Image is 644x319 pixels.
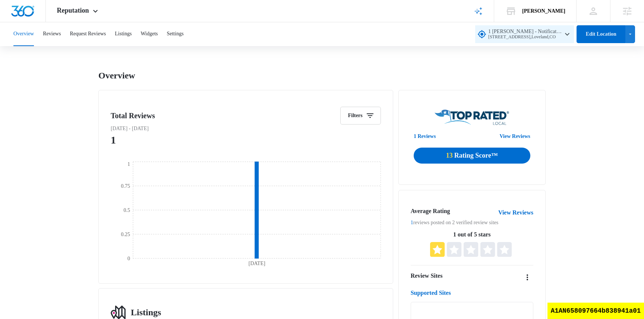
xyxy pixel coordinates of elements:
[43,22,61,46] button: Reviews
[498,208,533,217] a: View Reviews
[454,151,498,161] p: Rating Score™
[249,261,265,266] tspan: [DATE]
[115,22,132,46] button: Listings
[141,22,158,46] button: Widgets
[411,271,443,280] h4: Review Sites
[411,232,533,238] p: 1 out of 5 stars
[521,271,533,283] button: Overflow Menu
[488,29,563,40] span: 1 [PERSON_NAME] - Notification Test
[499,132,530,140] a: View Reviews
[522,8,565,14] div: account name
[127,256,130,261] tspan: 0
[57,7,89,14] span: Reputation
[577,25,625,43] button: Edit Location
[340,107,381,125] button: Filters
[13,22,34,46] button: Overview
[111,125,381,132] p: [DATE] - [DATE]
[475,25,574,43] button: 1 [PERSON_NAME] - Notification Test[STREET_ADDRESS],Loveland,CO
[435,110,509,125] img: Top Rated Local Logo
[414,132,436,140] a: 1 Reviews
[411,220,413,225] a: 1
[131,306,161,319] h3: Listings
[167,22,183,46] button: Settings
[121,232,130,237] tspan: 0.25
[446,151,454,161] p: 13
[127,161,130,167] tspan: 1
[411,219,533,226] p: reviews posted on 2 verified review sites
[547,303,644,319] div: A1AN658097664b838941a01
[70,22,106,46] button: Request Reviews
[411,290,451,296] a: Supported Sites
[111,110,155,121] h5: Total Reviews
[98,70,135,81] h1: Overview
[488,35,563,40] span: [STREET_ADDRESS] , Loveland , CO
[123,207,130,213] tspan: 0.5
[111,134,116,146] span: 1
[411,207,450,216] h4: Average Rating
[121,183,130,189] tspan: 0.75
